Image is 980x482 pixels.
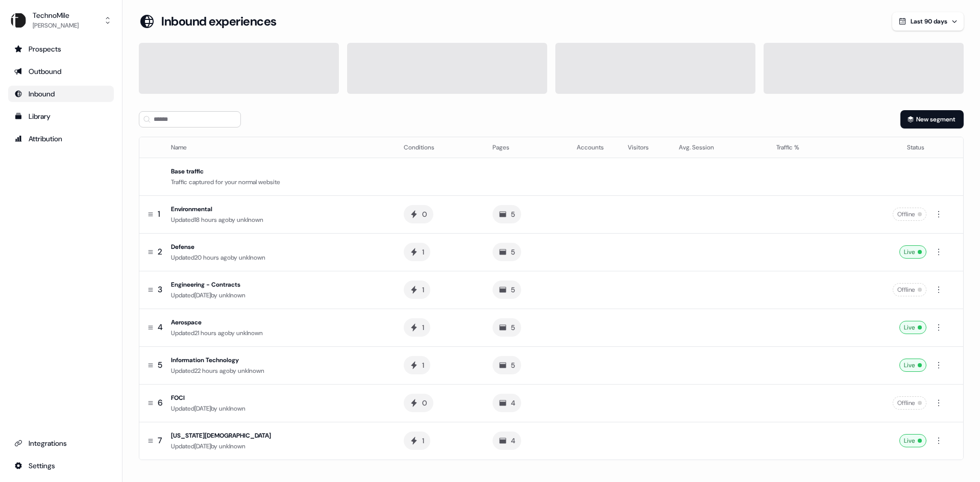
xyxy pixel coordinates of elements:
div: Updated [DATE] by [171,441,387,451]
div: TechnoMile [33,10,79,20]
button: 1 [404,281,430,299]
span: 5 [158,360,162,371]
div: Prospects [14,44,108,54]
th: Visitors [620,137,671,158]
a: Go to prospects [8,41,114,57]
div: 1 [422,322,424,333]
div: [PERSON_NAME] [33,20,79,31]
span: 7 [158,435,162,446]
button: TechnoMile[PERSON_NAME] [8,8,114,33]
button: 1 [404,318,430,337]
div: 0 [422,209,427,219]
div: Environmental [171,204,387,214]
div: 1 [422,247,424,257]
div: FOCI [171,393,387,403]
div: Settings [14,461,108,471]
div: Offline [893,396,926,410]
div: Base traffic [171,166,387,176]
span: 1 [158,209,160,220]
div: Updated [DATE] by [171,290,387,300]
div: Inbound [14,89,108,99]
div: 5 [511,285,515,295]
span: Last 90 days [911,17,947,26]
span: 6 [158,397,162,409]
div: Traffic captured for your normal website [171,177,387,187]
div: Integrations [14,438,108,448]
div: 5 [511,209,515,219]
div: Live [899,321,926,334]
a: Go to integrations [8,458,114,474]
div: Aerospace [171,317,387,327]
div: 5 [511,247,515,257]
button: New segment [900,110,964,129]
button: 5 [493,356,521,374]
span: unklnown [219,442,246,450]
div: Offline [893,208,926,221]
span: unklnown [219,404,246,413]
button: 5 [493,205,521,223]
div: Live [899,245,926,259]
span: 2 [158,246,162,258]
a: Go to Inbound [8,86,114,102]
div: Updated 22 hours ago by [171,366,387,376]
a: Go to integrations [8,435,114,451]
button: 4 [493,432,521,450]
div: 1 [422,285,424,295]
div: Attribution [14,134,108,144]
th: Pages [484,137,569,158]
th: Name [167,137,396,158]
span: unklnown [237,216,263,224]
div: Offline [893,283,926,296]
div: 1 [422,360,424,370]
button: 1 [404,243,430,261]
th: Conditions [396,137,484,158]
button: 4 [493,394,521,412]
a: Go to outbound experience [8,63,114,80]
div: Updated 20 hours ago by [171,252,387,263]
button: 1 [404,356,430,374]
div: Engineering - Contracts [171,280,387,290]
th: Avg. Session [671,137,768,158]
div: Outbound [14,66,108,77]
div: Information Technology [171,355,387,365]
a: Go to attribution [8,131,114,147]
span: unklnown [219,291,246,299]
div: Live [899,434,926,447]
span: unklnown [239,253,265,262]
button: 5 [493,281,521,299]
div: [US_STATE][DEMOGRAPHIC_DATA] [171,430,387,441]
div: 4 [511,398,515,408]
div: Live [899,359,926,372]
span: 3 [158,284,162,295]
div: Updated 21 hours ago by [171,328,387,338]
div: 1 [422,436,424,446]
div: 0 [422,398,427,408]
div: 4 [511,436,515,446]
span: 4 [158,322,163,333]
div: Updated [DATE] by [171,403,387,414]
button: 5 [493,243,521,261]
span: unklnown [238,367,264,375]
h3: Inbound experiences [161,14,277,29]
button: 5 [493,318,521,337]
div: 5 [511,322,515,333]
div: Defense [171,242,387,252]
th: Accounts [569,137,620,158]
button: Last 90 days [892,12,964,31]
div: Updated 18 hours ago by [171,215,387,225]
div: Library [14,111,108,121]
button: 1 [404,432,430,450]
div: 5 [511,360,515,370]
span: unklnown [236,329,263,337]
a: Go to templates [8,108,114,124]
div: Status [850,142,924,153]
th: Traffic % [768,137,842,158]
